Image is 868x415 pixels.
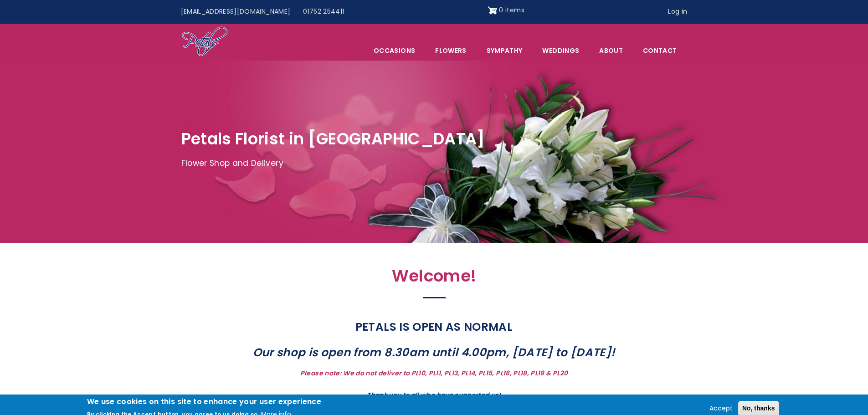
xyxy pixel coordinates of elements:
strong: Thank you to all who have supported us! [367,390,501,400]
a: Contact [633,41,686,60]
a: Log in [662,3,693,20]
strong: Please note: We do not deliver to PL10, PL11, PL13, PL14, PL15, PL16, PL18, PL19 & PL20 [300,369,568,378]
h2: We use cookies on this site to enhance your user experience [87,397,322,407]
a: Flowers [426,41,476,60]
button: Accept [706,403,736,414]
a: Shopping cart 0 items [488,3,524,18]
strong: Our shop is open from 8.30am until 4.00pm, [DATE] to [DATE]! [253,344,616,360]
span: Weddings [533,41,589,60]
h2: Welcome! [236,266,632,291]
a: About [590,41,632,60]
a: Sympathy [477,41,532,60]
a: [EMAIL_ADDRESS][DOMAIN_NAME] [175,3,297,20]
span: Petals Florist in [GEOGRAPHIC_DATA] [181,128,485,150]
p: Flower Shop and Delivery [181,157,687,170]
strong: PETALS IS OPEN AS NORMAL [355,319,513,335]
img: Home [181,26,228,58]
span: Occasions [364,41,425,60]
img: Shopping cart [488,3,497,18]
a: 01752 254411 [297,3,350,20]
span: 0 items [499,5,524,15]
